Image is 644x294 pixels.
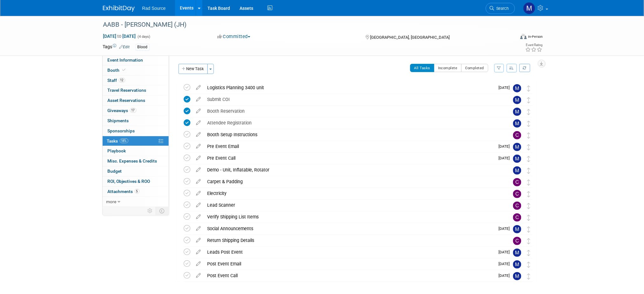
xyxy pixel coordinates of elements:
[193,155,204,161] a: edit
[103,65,169,75] a: Booth
[119,78,125,83] span: 12
[204,188,500,199] div: Electricity
[108,78,125,83] span: Staff
[108,179,150,184] span: ROI, Objectives & ROO
[193,108,204,114] a: edit
[193,120,204,126] a: edit
[108,148,126,153] span: Playbook
[193,85,204,90] a: edit
[204,129,500,140] div: Booth Setup Instructions
[120,138,128,143] span: 18%
[108,169,122,174] span: Budget
[193,273,204,278] a: edit
[204,153,495,164] div: Pre Event Call
[527,273,531,279] i: Move task
[513,272,521,280] img: Melissa Conboy
[513,178,521,186] img: COURTNEY WOODS
[204,211,500,222] div: Verify Shipping List Items
[527,215,531,221] i: Move task
[527,121,531,127] i: Move task
[486,3,515,14] a: Search
[103,106,169,116] a: Giveaways17
[204,164,500,175] div: Demo - Unit, Inflatable, Rotator
[528,34,543,39] div: In-Person
[499,156,513,160] span: [DATE]
[103,76,169,85] a: Staff12
[499,262,513,266] span: [DATE]
[108,68,127,73] span: Booth
[204,82,495,93] div: Logistics Planning 3400 unit
[117,34,123,39] span: to
[193,144,204,149] a: edit
[513,225,521,233] img: Melissa Conboy
[513,260,521,269] img: Melissa Conboy
[103,166,169,176] a: Budget
[193,261,204,267] a: edit
[527,203,531,209] i: Move task
[103,146,169,156] a: Playbook
[204,223,495,234] div: Social Announcements
[179,64,208,74] button: New Task
[103,55,169,65] a: Event Information
[193,179,204,184] a: edit
[499,226,513,231] span: [DATE]
[527,262,531,268] i: Move task
[513,237,521,245] img: COURTNEY WOODS
[103,116,169,126] a: Shipments
[156,207,169,215] td: Toggle Event Tabs
[513,202,521,210] img: COURTNEY WOODS
[410,64,435,72] button: All Tasks
[193,132,204,137] a: edit
[145,207,156,215] td: Personalize Event Tab Strip
[193,214,204,220] a: edit
[494,6,509,11] span: Search
[520,34,527,39] img: Format-Inperson.png
[513,155,521,163] img: Melissa Conboy
[204,235,500,246] div: Return Shipping Details
[527,179,531,185] i: Move task
[527,250,531,256] i: Move task
[204,258,495,269] div: Post Event Email
[193,249,204,255] a: edit
[513,166,521,175] img: Melissa Conboy
[108,158,157,164] span: Misc. Expenses & Credits
[527,85,531,91] i: Move task
[478,33,543,43] div: Event Format
[461,64,488,72] button: Completed
[108,108,136,113] span: Giveaways
[108,189,139,194] span: Attachments
[499,273,513,278] span: [DATE]
[527,109,531,115] i: Move task
[135,189,139,194] span: 5
[527,144,531,150] i: Move task
[527,191,531,197] i: Move task
[370,35,450,40] span: [GEOGRAPHIC_DATA], [GEOGRAPHIC_DATA]
[103,187,169,197] a: Attachments5
[513,84,521,92] img: Melissa Conboy
[527,168,531,174] i: Move task
[513,143,521,151] img: Melissa Conboy
[513,96,521,104] img: Melissa Conboy
[142,6,166,11] span: Rad Source
[193,237,204,243] a: edit
[499,85,513,90] span: [DATE]
[525,43,542,47] div: Event Rating
[204,176,500,187] div: Carpet & Padding
[103,156,169,166] a: Misc. Expenses & Credits
[513,249,521,257] img: Melissa Conboy
[103,85,169,95] a: Travel Reservations
[103,43,130,51] td: Tags
[527,132,531,138] i: Move task
[204,141,495,152] div: Pre Event Email
[513,108,521,116] img: Melissa Conboy
[519,64,530,72] a: Refresh
[137,35,151,39] span: (4 days)
[103,136,169,146] a: Tasks18%
[204,247,495,257] div: Leads Post Event
[499,144,513,149] span: [DATE]
[103,5,135,12] img: ExhibitDay
[527,97,531,103] i: Move task
[108,118,129,123] span: Shipments
[108,88,146,93] span: Travel Reservations
[106,199,117,204] span: more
